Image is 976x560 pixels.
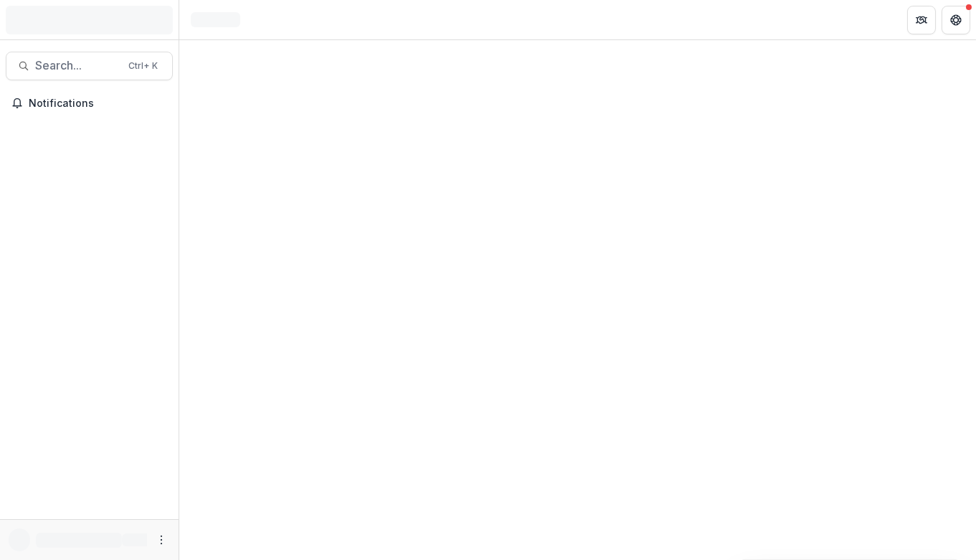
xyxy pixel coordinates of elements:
[6,92,173,115] button: Notifications
[907,6,936,34] button: Partners
[185,9,246,30] nav: breadcrumb
[6,52,173,80] button: Search...
[153,531,170,549] button: More
[942,6,970,34] button: Get Help
[29,98,167,110] span: Notifications
[125,58,161,74] div: Ctrl + K
[35,59,120,72] span: Search...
